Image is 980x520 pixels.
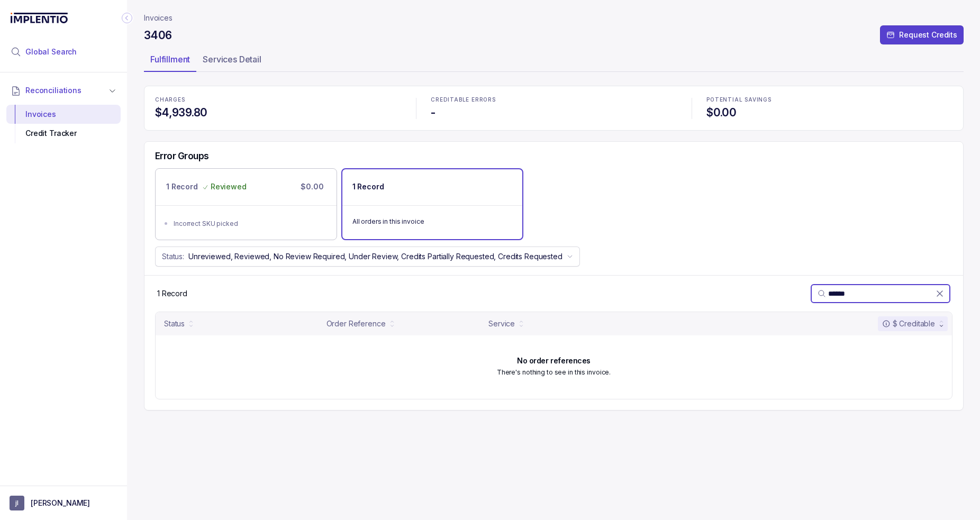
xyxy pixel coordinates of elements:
p: All orders in this invoice [352,216,512,227]
h6: No order references [517,357,591,365]
div: Status [164,318,185,329]
p: CHARGES [155,97,401,103]
div: Incorrect SKU picked [174,218,325,229]
h4: $0.00 [706,105,952,120]
p: POTENTIAL SAVINGS [706,97,952,103]
p: 1 Record [352,181,384,192]
div: Service [488,318,515,329]
button: Reconciliations [6,79,121,102]
p: Fulfillment [150,53,190,66]
div: Invoices [15,105,112,124]
span: User initials [10,496,24,510]
div: Reconciliations [6,103,121,145]
div: Credit Tracker [15,124,112,143]
h4: 3406 [144,28,171,43]
p: [PERSON_NAME] [31,498,90,508]
p: 1 Record [157,288,187,299]
ul: Tab Group [144,51,964,72]
li: Tab Services Detail [196,51,268,72]
p: Unreviewed, Reviewed, No Review Required, Under Review, Credits Partially Requested, Credits Requ... [188,251,562,262]
span: Global Search [25,47,77,57]
p: Request Credits [899,30,957,40]
button: Request Credits [880,25,964,44]
button: User initials[PERSON_NAME] [10,496,117,510]
h4: - [431,105,677,120]
p: There's nothing to see in this invoice. [497,367,611,378]
h4: $4,939.80 [155,105,401,120]
div: $ Creditable [882,318,935,329]
p: $0.00 [298,179,325,194]
h5: Error Groups [155,150,209,162]
div: Order Reference [326,318,386,329]
div: Remaining page entries [157,288,187,299]
p: 1 Record [166,181,198,192]
p: Reviewed [211,181,247,192]
p: CREDITABLE ERRORS [431,97,677,103]
div: Collapse Icon [121,12,133,24]
button: Status:Unreviewed, Reviewed, No Review Required, Under Review, Credits Partially Requested, Credi... [155,247,580,267]
nav: breadcrumb [144,13,173,23]
li: Tab Fulfillment [144,51,196,72]
a: Invoices [144,13,173,23]
p: Status: [162,251,184,262]
p: Services Detail [203,53,261,66]
span: Reconciliations [25,85,81,96]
